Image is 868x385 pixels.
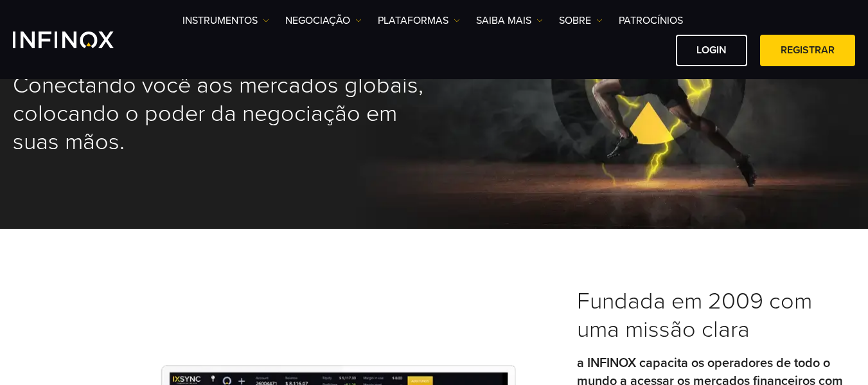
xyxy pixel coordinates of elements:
[285,13,362,28] a: NEGOCIAÇÃO
[760,35,855,66] a: Registrar
[182,13,269,28] a: Instrumentos
[476,13,543,28] a: Saiba mais
[676,35,747,66] a: Login
[378,13,460,28] a: PLATAFORMAS
[559,13,603,28] a: SOBRE
[577,287,855,344] h3: Fundada em 2009 com uma missão clara
[13,71,434,156] h2: Conectando você aos mercados globais, colocando o poder da negociação em suas mãos.
[13,31,144,48] a: INFINOX Logo
[619,13,683,28] a: Patrocínios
